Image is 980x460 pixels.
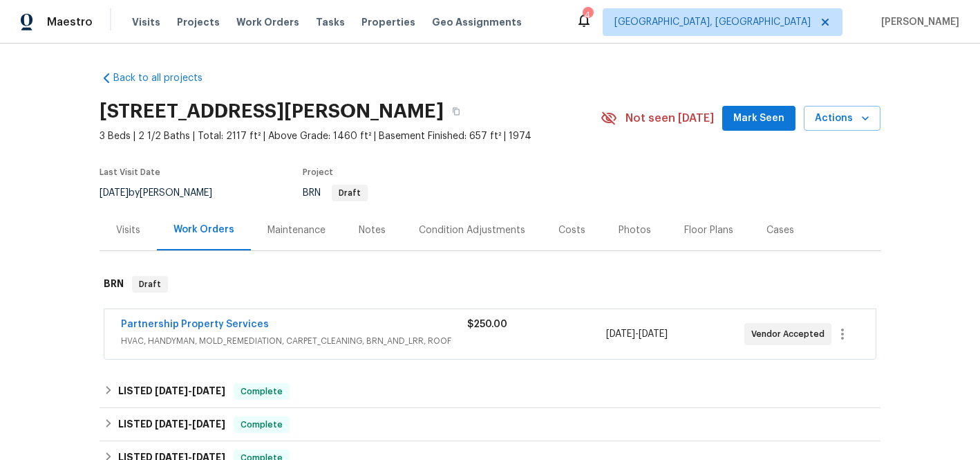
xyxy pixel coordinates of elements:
span: Tasks [316,17,345,27]
span: Draft [333,189,366,197]
div: LISTED [DATE]-[DATE]Complete [100,408,880,441]
div: Notes [359,223,386,237]
span: Actions [815,110,869,127]
h6: LISTED [118,416,225,433]
a: Partnership Property Services [121,320,269,329]
h2: [STREET_ADDRESS][PERSON_NAME] [100,104,444,118]
span: Maestro [47,15,93,29]
div: LISTED [DATE]-[DATE]Complete [100,375,880,408]
span: [DATE] [192,386,225,396]
span: Properties [361,15,415,29]
button: Mark Seen [722,106,795,131]
div: Work Orders [173,223,234,237]
span: Complete [235,385,288,398]
div: 4 [583,8,592,22]
div: BRN Draft [100,262,880,306]
div: Condition Adjustments [419,223,525,237]
span: [DATE] [100,188,129,198]
span: Project [303,168,333,176]
div: Visits [116,223,140,237]
span: Visits [132,15,160,29]
span: HVAC, HANDYMAN, MOLD_REMEDIATION, CARPET_CLEANING, BRN_AND_LRR, ROOF [121,334,467,348]
span: Mark Seen [733,110,784,127]
span: - [155,419,225,429]
span: Draft [133,277,167,291]
h6: BRN [104,276,124,293]
span: - [606,327,668,341]
span: Complete [235,418,288,432]
div: Costs [558,223,585,237]
span: $250.00 [467,320,507,329]
span: Last Visit Date [100,168,160,176]
div: Cases [766,223,794,237]
span: 3 Beds | 2 1/2 Baths | Total: 2117 ft² | Above Grade: 1460 ft² | Basement Finished: 657 ft² | 1974 [100,129,601,143]
span: Not seen [DATE] [625,111,714,125]
div: Maintenance [267,223,326,237]
div: Floor Plans [684,223,733,237]
span: Projects [177,15,220,29]
span: [PERSON_NAME] [876,15,959,29]
span: BRN [303,188,368,198]
span: Work Orders [236,15,299,29]
div: Photos [619,223,651,237]
a: Back to all projects [100,71,232,85]
span: [DATE] [155,419,188,429]
span: [DATE] [155,386,188,396]
button: Copy Address [444,99,469,124]
span: - [155,386,225,396]
h6: LISTED [118,383,225,400]
button: Actions [804,106,880,131]
span: [GEOGRAPHIC_DATA], [GEOGRAPHIC_DATA] [614,15,811,29]
span: [DATE] [606,329,635,339]
span: [DATE] [192,419,225,429]
span: [DATE] [639,329,668,339]
span: Geo Assignments [432,15,522,29]
span: Vendor Accepted [751,327,830,341]
div: by [PERSON_NAME] [100,185,229,201]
